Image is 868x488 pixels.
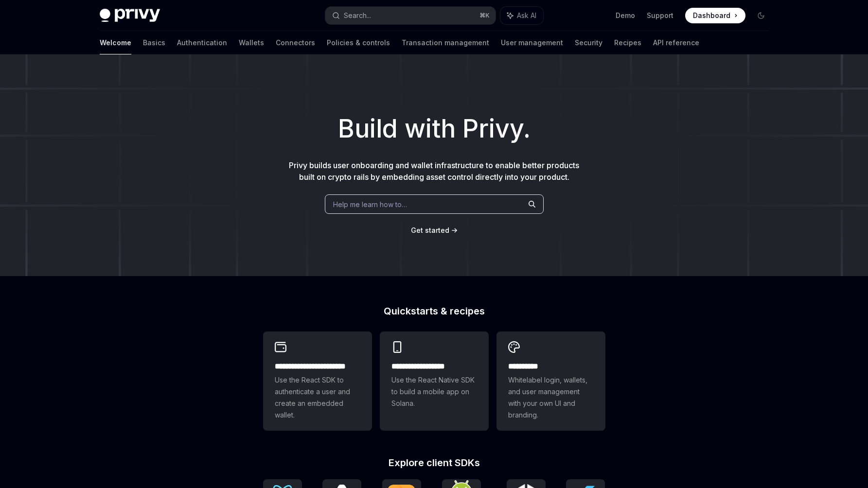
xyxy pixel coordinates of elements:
a: Welcome [100,31,131,54]
span: Dashboard [693,11,730,20]
a: API reference [653,31,699,54]
button: Search...⌘K [325,7,496,24]
span: Use the React Native SDK to build a mobile app on Solana. [391,374,477,409]
a: Security [575,31,602,54]
span: Get started [411,226,449,234]
h2: Explore client SDKs [263,458,605,468]
span: Privy builds user onboarding and wallet infrastructure to enable better products built on crypto ... [289,160,579,182]
a: Authentication [177,31,227,54]
a: Wallets [239,31,264,54]
span: ⌘ K [479,12,490,19]
a: User management [501,31,563,54]
a: **** *****Whitelabel login, wallets, and user management with your own UI and branding. [496,331,605,431]
span: Help me learn how to… [333,199,407,209]
span: Ask AI [517,11,536,20]
a: Dashboard [685,8,745,23]
a: Demo [616,11,635,20]
button: Toggle dark mode [753,8,769,23]
h1: Build with Privy. [16,110,852,148]
a: Connectors [276,31,315,54]
span: Use the React SDK to authenticate a user and create an embedded wallet. [275,374,360,421]
a: Get started [411,226,449,235]
div: Search... [344,10,371,21]
img: dark logo [100,9,160,22]
a: Recipes [614,31,641,54]
a: Policies & controls [327,31,390,54]
button: Ask AI [500,7,543,24]
a: **** **** **** ***Use the React Native SDK to build a mobile app on Solana. [380,331,489,431]
a: Transaction management [402,31,489,54]
h2: Quickstarts & recipes [263,306,605,316]
a: Basics [143,31,165,54]
span: Whitelabel login, wallets, and user management with your own UI and branding. [508,374,594,421]
a: Support [647,11,673,20]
